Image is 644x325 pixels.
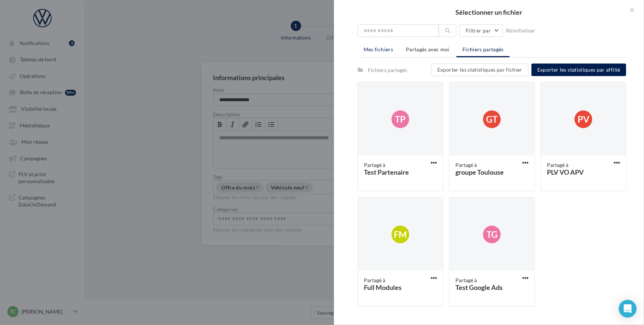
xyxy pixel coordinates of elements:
div: PLV VO APV [547,169,620,175]
span: TG [486,228,497,241]
h2: Sélectionner un fichier [346,9,632,16]
span: gT [486,113,498,126]
span: Partagés avec moi [406,46,450,52]
span: Mes fichiers [364,46,393,52]
div: Fichiers partagés [368,66,407,74]
div: Test Google Ads [455,284,528,291]
span: Exporter les statistiques par fichier [437,66,522,73]
div: Partagé à [364,161,437,169]
button: Exporter les statistiques par fichier [431,64,528,76]
span: FM [394,228,407,241]
button: Exporter les statistiques par affilié [531,64,626,76]
div: Full Modules [364,284,437,291]
span: TP [395,113,406,126]
span: Exporter les statistiques par affilié [537,66,620,73]
div: Partagé à [455,161,528,169]
div: Partagé à [547,161,620,169]
div: Open Intercom Messenger [619,300,637,318]
button: Filtrer par [459,24,503,37]
div: groupe Toulouse [455,169,528,175]
button: Réinitialiser [503,26,538,35]
div: Partagé à [455,277,528,284]
div: Partagé à [364,277,437,284]
div: Test Partenaire [364,169,437,175]
span: PV [578,113,589,126]
span: Fichiers partagés [462,46,504,52]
